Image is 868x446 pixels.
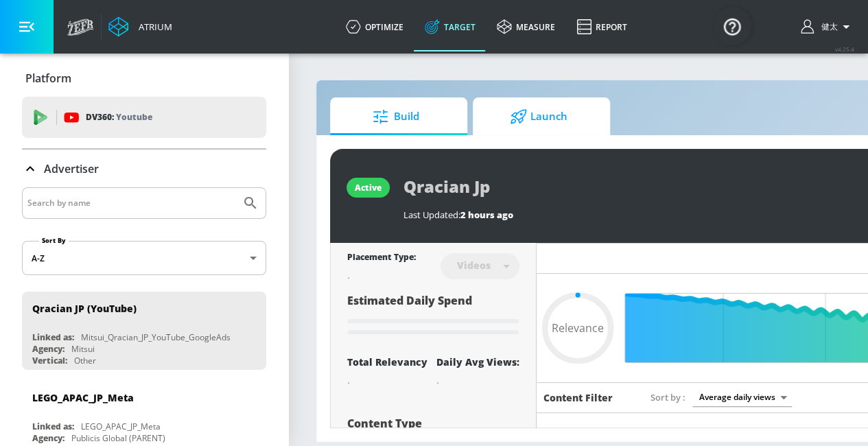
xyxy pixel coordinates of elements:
div: Mitsui_Qracian_JP_YouTube_GoogleAds [81,331,231,343]
a: measure [486,2,565,51]
div: LEGO_APAC_JP_Meta [81,421,161,432]
a: Atrium [108,16,172,37]
span: Sort by [650,391,685,403]
input: Search by name [27,194,235,212]
span: v 4.25.4 [835,45,854,53]
div: active [355,182,382,193]
a: Target [414,2,486,51]
a: Report [565,2,637,51]
div: Content Type [347,418,519,429]
div: Mitsui [71,343,95,355]
div: Other [74,355,96,366]
button: 健太 [801,19,854,35]
p: Advertiser [44,161,99,176]
div: Advertiser [22,150,266,188]
div: Atrium [133,21,172,33]
span: Launch [486,100,591,133]
div: Linked as: [32,331,74,343]
div: Placement Type: [347,251,416,266]
button: Open Resource Center [713,7,751,45]
p: Platform [25,71,71,86]
div: Total Relevancy [347,355,427,368]
label: Sort By [39,236,69,245]
span: Relevance [552,322,604,333]
div: Vertical: [32,355,67,366]
div: LEGO_APAC_JP_Meta [32,391,134,404]
div: Videos [450,259,497,271]
h6: Content Filter [543,391,613,404]
div: Publicis Global (PARENT) [71,432,165,444]
div: Platform [22,59,266,97]
span: Estimated Daily Spend [347,293,472,308]
a: optimize [335,2,414,51]
div: Estimated Daily Spend [347,293,519,339]
p: Youtube [116,110,152,124]
div: Qracian JP (YouTube)Linked as:Mitsui_Qracian_JP_YouTube_GoogleAdsAgency:MitsuiVertical:Other [22,292,266,370]
div: A-Z [22,241,266,275]
div: Average daily views [692,388,792,406]
div: Linked as: [32,421,74,432]
span: login as: kenta.kurishima@mbk-digital.co.jp [816,21,838,33]
div: Daily Avg Views: [436,355,519,368]
span: Build [344,100,448,133]
div: DV360: Youtube [22,97,266,138]
p: DV360: [86,110,152,125]
div: Agency: [32,432,64,444]
div: Agency: [32,343,64,355]
div: Qracian JP (YouTube) [32,302,137,315]
span: 2 hours ago [460,209,513,221]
